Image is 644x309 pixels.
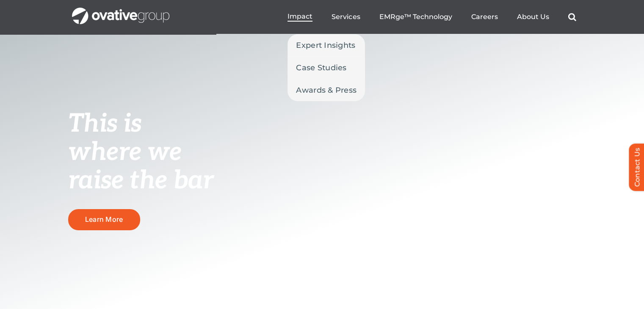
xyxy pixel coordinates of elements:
a: Awards & Press [287,79,365,101]
a: Expert Insights [287,34,365,56]
a: Impact [287,12,312,22]
span: where we raise the bar [68,137,213,196]
a: OG_Full_horizontal_WHT [72,7,169,15]
a: Case Studies [287,57,365,79]
a: Careers [471,13,498,21]
a: Search [568,13,576,21]
span: This is [68,109,142,139]
a: Learn More [68,209,140,230]
span: Impact [287,12,312,21]
nav: Menu [287,3,576,30]
a: EMRge™ Technology [379,13,452,21]
span: Expert Insights [296,39,355,51]
span: Awards & Press [296,84,357,96]
a: About Us [517,13,549,21]
a: Services [332,13,360,21]
span: Case Studies [296,62,346,74]
span: Learn More [85,215,123,223]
